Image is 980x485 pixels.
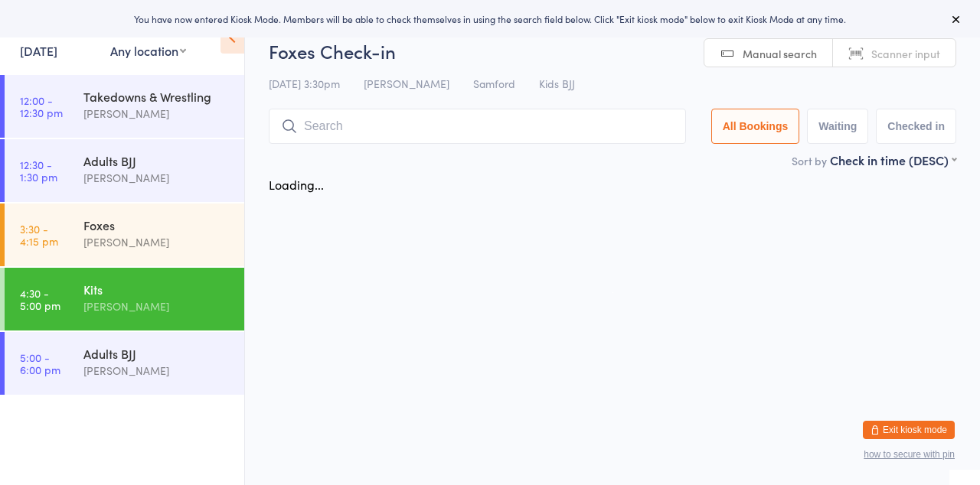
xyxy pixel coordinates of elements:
[83,362,231,379] div: [PERSON_NAME]
[83,233,231,251] div: [PERSON_NAME]
[5,139,244,202] a: 12:30 -1:30 pmAdults BJJ[PERSON_NAME]
[364,76,449,91] span: [PERSON_NAME]
[269,76,340,91] span: [DATE] 3:30pm
[83,216,231,233] div: Foxes
[5,332,244,395] a: 5:00 -6:00 pmAdults BJJ[PERSON_NAME]
[539,76,575,91] span: Kids BJJ
[871,46,940,61] span: Scanner input
[20,94,63,119] time: 12:00 - 12:30 pm
[83,281,231,298] div: Kits
[83,152,231,169] div: Adults BJJ
[5,203,244,266] a: 3:30 -4:15 pmFoxes[PERSON_NAME]
[24,12,955,25] div: You have now entered Kiosk Mode. Members will be able to check themselves in using the search fie...
[792,153,827,168] label: Sort by
[876,109,956,144] button: Checked in
[807,109,868,144] button: Waiting
[743,46,817,61] span: Manual search
[473,76,515,91] span: Samford
[863,421,955,439] button: Exit kiosk mode
[83,298,231,315] div: [PERSON_NAME]
[5,268,244,330] a: 4:30 -5:00 pmKits[PERSON_NAME]
[269,109,686,144] input: Search
[20,287,60,311] time: 4:30 - 5:00 pm
[20,158,57,183] time: 12:30 - 1:30 pm
[864,449,955,460] button: how to secure with pin
[269,38,956,63] h2: Foxes Check-in
[830,151,956,168] div: Check in time (DESC)
[269,176,324,193] div: Loading...
[20,351,60,376] time: 5:00 - 6:00 pm
[711,109,800,144] button: All Bookings
[20,223,58,247] time: 3:30 - 4:15 pm
[83,169,231,187] div: [PERSON_NAME]
[83,88,231,105] div: Takedowns & Wrestling
[83,105,231,122] div: [PERSON_NAME]
[20,42,57,59] a: [DATE]
[83,345,231,362] div: Adults BJJ
[110,42,186,59] div: Any location
[5,75,244,138] a: 12:00 -12:30 pmTakedowns & Wrestling[PERSON_NAME]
